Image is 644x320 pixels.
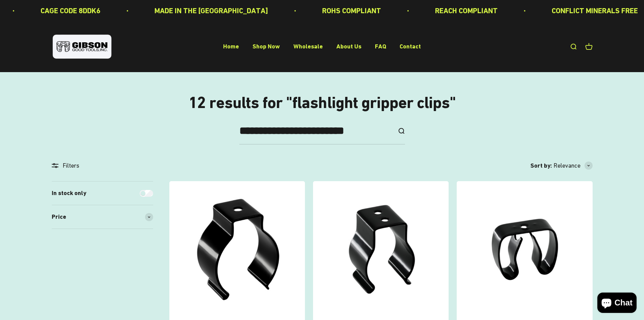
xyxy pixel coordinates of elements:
[375,43,386,50] a: FAQ
[293,43,323,50] a: Wholesale
[52,212,66,222] span: Price
[52,188,86,198] label: In stock only
[223,43,239,50] a: Home
[552,5,638,17] p: CONFLICT MINERALS FREE
[400,43,421,50] a: Contact
[553,161,580,171] span: Relevance
[553,161,593,171] button: Relevance
[52,205,153,229] summary: Price
[336,43,361,50] a: About Us
[595,293,639,315] inbox-online-store-chat: Shopify online store chat
[239,122,392,140] input: Search
[530,161,552,171] span: Sort by:
[322,5,381,17] p: ROHS COMPLIANT
[154,5,268,17] p: MADE IN THE [GEOGRAPHIC_DATA]
[52,161,153,171] div: Filters
[253,43,280,50] a: Shop Now
[41,5,100,17] p: CAGE CODE 8DDK6
[435,5,498,17] p: REACH COMPLIANT
[52,94,593,112] h1: 12 results for "flashlight gripper clips"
